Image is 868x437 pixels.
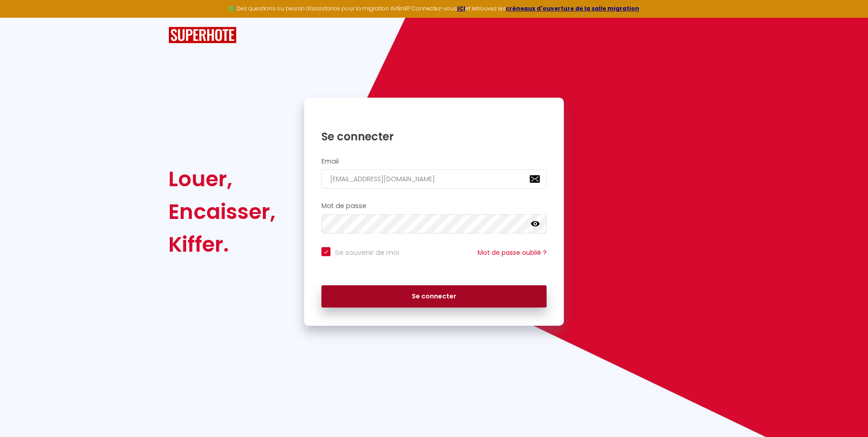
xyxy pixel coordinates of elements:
[168,27,237,44] img: SuperHote logo
[321,202,547,210] h2: Mot de passe
[321,285,547,308] button: Se connecter
[168,163,276,195] div: Louer,
[168,195,276,228] div: Encaisser,
[168,228,276,261] div: Kiffer.
[321,158,547,165] h2: Email
[457,5,465,12] a: ICI
[321,129,547,144] h1: Se connecter
[321,169,547,189] input: Ton Email
[506,5,639,12] a: créneaux d'ouverture de la salle migration
[478,248,547,257] a: Mot de passe oublié ?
